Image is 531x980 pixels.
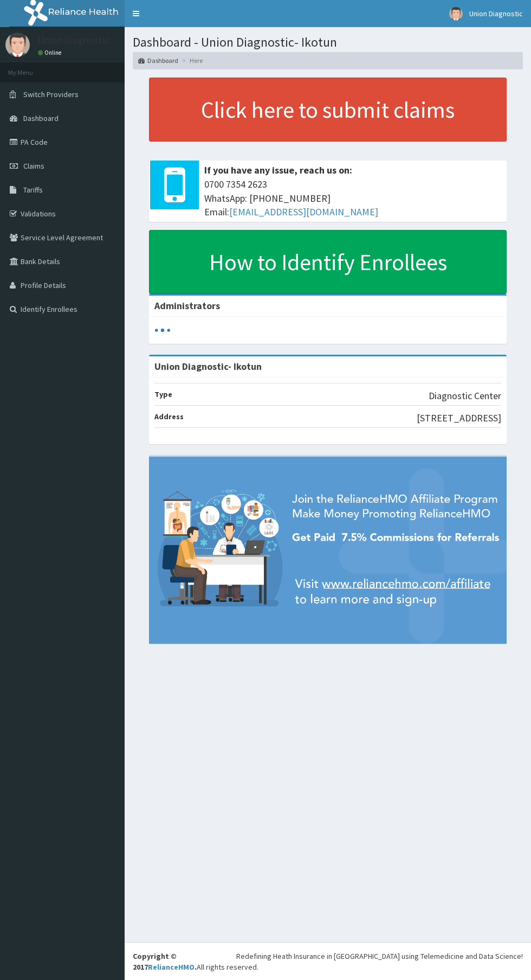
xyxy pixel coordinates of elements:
b: If you have any issue, reach us on: [204,164,352,176]
img: User Image [5,33,30,57]
li: Here [179,56,203,65]
strong: Copyright © 2017 . [133,951,197,972]
span: 0700 7354 2623 WhatsApp: [PHONE_NUMBER] Email: [204,177,501,219]
strong: Union Diagnostic- Ikotun [154,360,262,373]
h1: Dashboard - Union Diagnostic- Ikotun [133,35,523,49]
p: [STREET_ADDRESS] [417,411,501,425]
b: Type [154,389,172,399]
b: Address [154,412,184,421]
span: Claims [23,161,44,171]
p: Diagnostic Center [429,389,501,403]
a: How to Identify Enrollees [149,230,507,294]
a: RelianceHMO [148,962,195,972]
span: Dashboard [23,113,59,123]
svg: audio-loading [154,322,171,338]
span: Union Diagnostic [469,9,523,18]
span: Tariffs [23,185,43,195]
p: Union Diagnostic [38,35,109,45]
a: Click here to submit claims [149,78,507,142]
a: Dashboard [138,56,178,65]
div: Redefining Heath Insurance in [GEOGRAPHIC_DATA] using Telemedicine and Data Science! [236,951,523,962]
img: provider-team-banner.png [149,457,507,644]
img: User Image [449,7,463,21]
span: Switch Providers [23,89,79,99]
a: [EMAIL_ADDRESS][DOMAIN_NAME] [229,206,378,218]
b: Administrators [154,299,220,312]
a: Online [38,49,64,56]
